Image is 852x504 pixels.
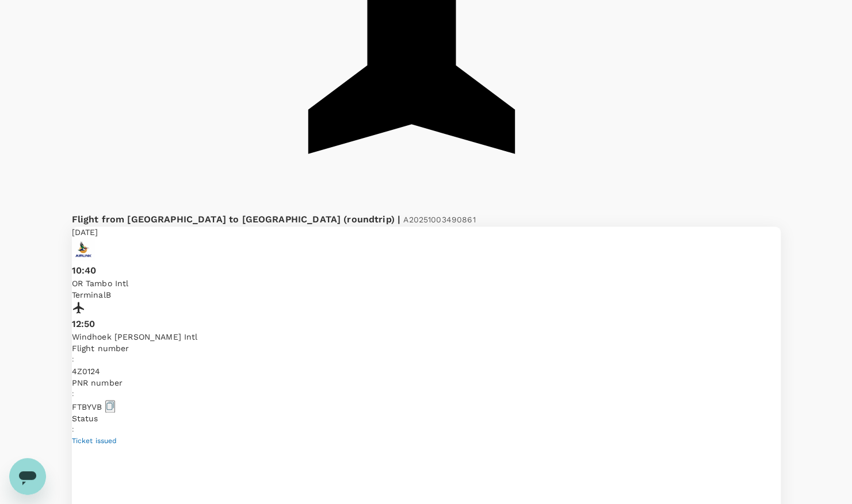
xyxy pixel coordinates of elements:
[72,343,781,354] p: Flight number
[72,264,781,278] p: 10:40
[72,289,781,301] p: Terminal B
[72,278,781,289] p: OR Tambo Intl
[72,377,781,388] p: PNR number
[72,317,781,331] p: 12:50
[72,354,781,366] p: :
[403,215,475,224] span: A20251003490861
[72,213,781,226] p: Flight from [GEOGRAPHIC_DATA] to [GEOGRAPHIC_DATA] (roundtrip)
[72,366,781,377] p: 4Z 0124
[398,214,400,225] span: |
[72,413,781,424] p: Status
[72,388,781,400] p: :
[72,437,117,445] span: Ticket issued
[72,424,781,436] p: :
[72,400,781,413] p: FTBYVB
[72,238,95,261] img: South African Airlink
[9,458,46,495] iframe: Button to launch messaging window
[72,226,781,238] p: [DATE]
[72,331,781,343] p: Windhoek [PERSON_NAME] Intl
